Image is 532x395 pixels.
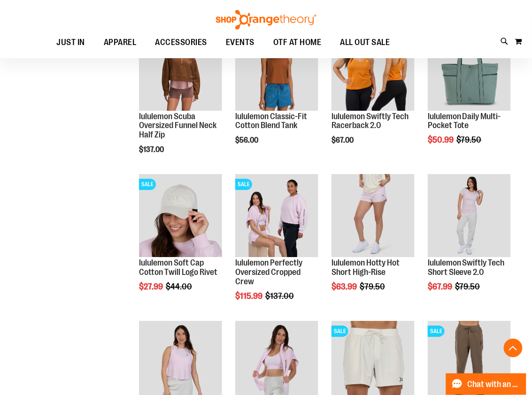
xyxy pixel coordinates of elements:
span: ACCESSORIES [155,32,208,53]
img: lululemon Classic-Fit Cotton Blend Tank [235,28,318,111]
div: product [423,169,516,315]
span: SALE [235,179,252,190]
a: OTF lululemon Soft Cap Cotton Twill Logo Rivet KhakiSALE [139,174,222,258]
a: lululemon Hotty Hot Short High-Rise [332,258,400,277]
span: OTF AT HOME [273,32,322,53]
a: lululemon Soft Cap Cotton Twill Logo Rivet [139,258,217,277]
a: lululemon Scuba Oversized Funnel Neck Half Zip [139,112,216,140]
span: $67.00 [332,136,355,144]
a: lululemon Scuba Oversized Funnel Neck Half Zip [139,28,222,112]
div: product [327,169,419,315]
span: EVENTS [226,32,254,53]
img: lululemon Daily Multi-Pocket Tote [428,28,511,111]
div: product [327,23,419,168]
a: lululemon Swiftly Tech Short Sleeve 2.0 [428,174,511,258]
span: $79.50 [455,282,482,291]
a: lululemon Hotty Hot Short High-Rise [332,174,415,258]
a: lululemon Swiftly Tech Racerback 2.0 [332,112,409,130]
span: $27.99 [139,282,164,291]
span: $137.00 [265,291,295,301]
a: lululemon Swiftly Tech Short Sleeve 2.0 [428,258,505,277]
div: product [134,23,227,178]
a: lululemon Classic-Fit Cotton Blend Tank [235,28,318,112]
span: $115.99 [235,291,264,301]
button: Chat with an Expert [446,373,527,395]
a: lululemon Perfectly Oversized Cropped CrewSALE [235,174,318,258]
div: product [231,169,323,324]
span: $63.99 [332,282,358,291]
div: product [134,169,227,315]
div: product [231,23,323,168]
span: APPAREL [104,32,137,53]
span: $50.99 [428,135,455,144]
img: lululemon Scuba Oversized Funnel Neck Half Zip [139,28,222,111]
span: $79.50 [360,282,386,291]
span: $44.00 [166,282,193,291]
img: lululemon Hotty Hot Short High-Rise [332,174,415,257]
a: lululemon Daily Multi-Pocket Tote [428,112,501,130]
span: ALL OUT SALE [340,32,390,53]
span: SALE [428,326,445,337]
span: $79.50 [456,135,483,144]
a: lululemon Swiftly Tech Racerback 2.0 [332,28,415,112]
a: lululemon Perfectly Oversized Cropped Crew [235,258,302,286]
img: OTF lululemon Soft Cap Cotton Twill Logo Rivet Khaki [139,174,222,257]
img: lululemon Perfectly Oversized Cropped Crew [235,174,318,257]
img: Shop Orangetheory [215,10,318,30]
span: Chat with an Expert [468,380,521,389]
img: lululemon Swiftly Tech Short Sleeve 2.0 [428,174,511,257]
a: lululemon Daily Multi-Pocket ToteSALE [428,28,511,112]
span: SALE [332,326,348,337]
img: lululemon Swiftly Tech Racerback 2.0 [332,28,415,111]
span: JUST IN [57,32,85,53]
span: SALE [139,179,156,190]
button: Back To Top [504,339,523,357]
span: $137.00 [139,145,165,154]
div: product [423,23,516,168]
span: $67.99 [428,282,454,291]
a: lululemon Classic-Fit Cotton Blend Tank [235,112,307,130]
span: $56.00 [235,136,260,144]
